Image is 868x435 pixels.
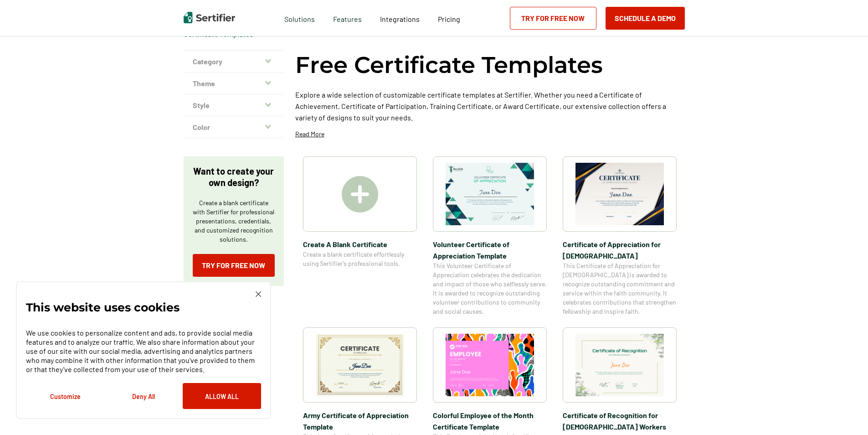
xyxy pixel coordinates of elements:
[563,156,677,316] a: Certificate of Appreciation for Church​Certificate of Appreciation for [DEMOGRAPHIC_DATA]​This Ce...
[193,198,275,244] p: Create a blank certificate with Sertifier for professional presentations, credentials, and custom...
[303,250,417,268] span: Create a blank certificate effortlessly using Sertifier’s professional tools.
[510,7,596,30] a: Try for Free Now
[342,176,378,212] img: Create A Blank Certificate
[193,166,275,188] p: Want to create your own design?
[433,261,547,316] span: This Volunteer Certificate of Appreciation celebrates the dedication and impact of those who self...
[446,334,534,396] img: Colorful Employee of the Month Certificate Template
[184,51,284,72] button: Category
[295,50,603,80] h1: Free Certificate Templates
[104,383,183,409] button: Deny All
[184,12,235,23] img: Sertifier | Digital Credentialing Platform
[284,12,315,24] span: Solutions
[575,334,664,396] img: Certificate of Recognition for Church Workers Template
[26,328,261,374] p: We use cookies to personalize content and ads, to provide social media features and to analyze ou...
[303,409,417,432] span: Army Certificate of Appreciation​ Template
[433,156,547,316] a: Volunteer Certificate of Appreciation TemplateVolunteer Certificate of Appreciation TemplateThis ...
[333,12,362,24] span: Features
[606,7,685,30] button: Schedule a Demo
[438,15,460,23] span: Pricing
[184,72,284,94] button: Theme
[184,94,284,116] button: Style
[446,163,534,225] img: Volunteer Certificate of Appreciation Template
[184,116,284,138] button: Color
[563,261,677,316] span: This Certificate of Appreciation for [DEMOGRAPHIC_DATA] is awarded to recognize outstanding commi...
[433,238,547,261] span: Volunteer Certificate of Appreciation Template
[295,129,324,139] p: Read More
[183,383,261,409] button: Allow All
[303,238,417,250] span: Create A Blank Certificate
[380,15,420,23] span: Integrations
[575,163,664,225] img: Certificate of Appreciation for Church​
[316,334,404,396] img: Army Certificate of Appreciation​ Template
[563,238,677,261] span: Certificate of Appreciation for [DEMOGRAPHIC_DATA]​
[380,12,420,24] a: Integrations
[26,303,180,312] p: This website uses cookies
[193,254,275,277] a: Try for Free Now
[295,89,685,123] p: Explore a wide selection of customizable certificate templates at Sertifier. Whether you need a C...
[822,391,868,435] iframe: Chat Widget
[438,12,460,24] a: Pricing
[433,409,547,432] span: Colorful Employee of the Month Certificate Template
[26,383,104,409] button: Customize
[256,291,261,297] img: Cookie Popup Close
